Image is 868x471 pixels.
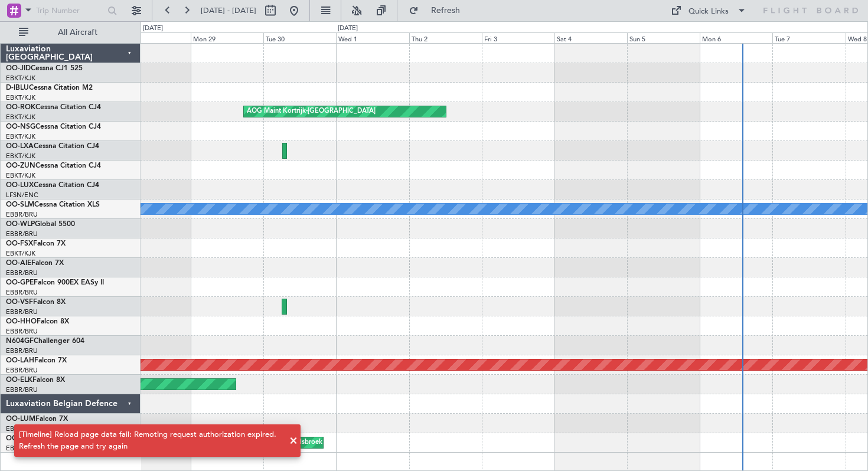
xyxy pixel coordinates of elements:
[6,308,38,316] a: EBBR/BRU
[6,357,67,364] a: OO-LAHFalcon 7X
[6,201,34,208] span: OO-SLM
[6,260,64,267] a: OO-AIEFalcon 7X
[263,32,336,43] div: Tue 30
[19,429,283,452] div: [Timeline] Reload page data fail: Remoting request authorization expired. Refresh the page and tr...
[6,182,34,189] span: OO-LUX
[6,240,66,247] a: OO-FSXFalcon 7X
[403,1,474,20] button: Refresh
[6,357,34,364] span: OO-LAH
[665,1,752,20] button: Quick Links
[554,32,627,43] div: Sat 4
[627,32,700,43] div: Sun 5
[772,32,845,43] div: Tue 7
[6,132,35,141] a: EBKT/KJK
[6,288,38,297] a: EBBR/BRU
[6,269,38,277] a: EBBR/BRU
[201,5,256,16] span: [DATE] - [DATE]
[6,65,83,72] a: OO-JIDCessna CJ1 525
[6,104,101,111] a: OO-ROKCessna Citation CJ4
[6,366,38,375] a: EBBR/BRU
[6,377,65,384] a: OO-ELKFalcon 8X
[6,162,35,169] span: OO-ZUN
[6,249,35,258] a: EBKT/KJK
[6,338,84,345] a: N604GFChallenger 604
[6,113,35,122] a: EBKT/KJK
[409,32,482,43] div: Thu 2
[6,221,35,228] span: OO-WLP
[6,74,35,83] a: EBKT/KJK
[6,84,93,91] a: D-IBLUCessna Citation M2
[6,230,38,238] a: EBBR/BRU
[6,210,38,219] a: EBBR/BRU
[6,318,69,325] a: OO-HHOFalcon 8X
[6,171,35,180] a: EBKT/KJK
[336,32,409,43] div: Wed 1
[6,93,35,102] a: EBKT/KJK
[6,162,101,169] a: OO-ZUNCessna Citation CJ4
[6,346,38,355] a: EBBR/BRU
[6,279,104,286] a: OO-GPEFalcon 900EX EASy II
[143,24,163,34] div: [DATE]
[6,152,35,161] a: EBKT/KJK
[6,377,32,384] span: OO-ELK
[6,143,99,150] a: OO-LXACessna Citation CJ4
[6,260,31,267] span: OO-AIE
[6,299,66,306] a: OO-VSFFalcon 8X
[191,32,263,43] div: Mon 29
[6,327,38,336] a: EBBR/BRU
[6,84,29,91] span: D-IBLU
[6,338,34,345] span: N604GF
[36,2,104,19] input: Trip Number
[6,299,33,306] span: OO-VSF
[6,123,35,130] span: OO-NSG
[6,221,75,228] a: OO-WLPGlobal 5500
[6,143,34,150] span: OO-LXA
[6,182,99,189] a: OO-LUXCessna Citation CJ4
[421,6,471,15] span: Refresh
[6,123,101,130] a: OO-NSGCessna Citation CJ4
[482,32,554,43] div: Fri 3
[6,240,33,247] span: OO-FSX
[6,279,34,286] span: OO-GPE
[6,318,37,325] span: OO-HHO
[700,32,772,43] div: Mon 6
[6,191,38,199] a: LFSN/ENC
[13,23,128,42] button: All Aircraft
[31,28,125,37] span: All Aircraft
[6,201,100,208] a: OO-SLMCessna Citation XLS
[6,65,31,72] span: OO-JID
[6,385,38,394] a: EBBR/BRU
[688,6,729,18] div: Quick Links
[247,103,376,120] div: AOG Maint Kortrijk-[GEOGRAPHIC_DATA]
[118,32,191,43] div: Sun 28
[6,104,35,111] span: OO-ROK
